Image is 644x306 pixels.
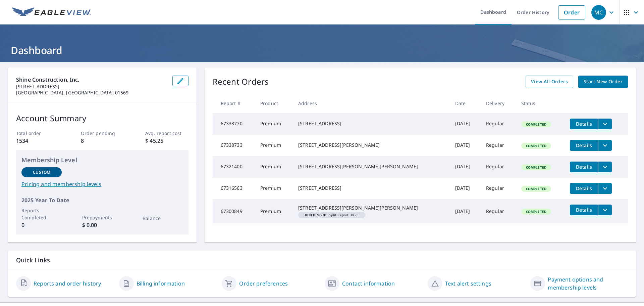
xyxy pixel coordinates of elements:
[213,199,255,223] td: 67300849
[598,119,612,129] button: filesDropdownBtn-67338770
[450,135,481,156] td: [DATE]
[12,7,91,17] img: EV Logo
[516,93,565,113] th: Status
[570,183,598,194] button: detailsBtn-67316563
[145,130,188,137] p: Avg. report cost
[481,135,516,156] td: Regular
[481,199,516,223] td: Regular
[598,162,612,172] button: filesDropdownBtn-67321400
[21,221,62,229] p: 0
[598,205,612,215] button: filesDropdownBtn-67300849
[255,156,293,178] td: Premium
[16,84,167,90] p: [STREET_ADDRESS]
[522,165,550,170] span: Completed
[137,279,185,288] a: Billing information
[81,137,124,145] p: 8
[526,76,573,88] a: View All Orders
[598,183,612,194] button: filesDropdownBtn-67316563
[481,113,516,135] td: Regular
[21,156,183,165] p: Membership Level
[145,137,188,145] p: $ 45.25
[255,178,293,199] td: Premium
[578,76,628,88] a: Start New Order
[213,113,255,135] td: 67338770
[450,113,481,135] td: [DATE]
[21,180,183,188] a: Pricing and membership levels
[255,113,293,135] td: Premium
[16,256,628,264] p: Quick Links
[239,279,288,288] a: Order preferences
[450,199,481,223] td: [DATE]
[8,43,636,57] h1: Dashboard
[143,215,183,222] p: Balance
[213,156,255,178] td: 67321400
[558,5,585,19] a: Order
[450,93,481,113] th: Date
[213,93,255,113] th: Report #
[213,135,255,156] td: 67338733
[598,140,612,151] button: filesDropdownBtn-67338733
[450,156,481,178] td: [DATE]
[531,78,568,86] span: View All Orders
[82,214,122,221] p: Prepayments
[298,163,444,170] div: [STREET_ADDRESS][PERSON_NAME][PERSON_NAME]
[450,178,481,199] td: [DATE]
[213,178,255,199] td: 67316563
[548,275,628,292] a: Payment options and membership levels
[522,122,550,127] span: Completed
[570,119,598,129] button: detailsBtn-67338770
[574,164,594,170] span: Details
[342,279,395,288] a: Contact information
[293,93,450,113] th: Address
[33,169,50,175] p: Custom
[16,76,167,84] p: Shine Construction, Inc.
[82,221,122,229] p: $ 0.00
[305,213,327,217] em: Building ID
[298,142,444,148] div: [STREET_ADDRESS][PERSON_NAME]
[591,5,606,20] div: MC
[481,178,516,199] td: Regular
[255,199,293,223] td: Premium
[574,185,594,191] span: Details
[298,185,444,191] div: [STREET_ADDRESS]
[21,207,62,221] p: Reports Completed
[574,207,594,213] span: Details
[298,205,444,211] div: [STREET_ADDRESS][PERSON_NAME][PERSON_NAME]
[522,186,550,191] span: Completed
[574,142,594,148] span: Details
[298,120,444,127] div: [STREET_ADDRESS]
[255,135,293,156] td: Premium
[522,143,550,148] span: Completed
[574,121,594,127] span: Details
[481,156,516,178] td: Regular
[16,137,59,145] p: 1534
[21,196,183,204] p: 2025 Year To Date
[16,112,189,124] p: Account Summary
[570,140,598,151] button: detailsBtn-67338733
[584,78,623,86] span: Start New Order
[34,279,101,288] a: Reports and order history
[213,76,269,88] p: Recent Orders
[81,130,124,137] p: Order pending
[301,213,363,217] span: Split Report: DG E
[522,209,550,214] span: Completed
[445,279,491,288] a: Text alert settings
[16,130,59,137] p: Total order
[570,162,598,172] button: detailsBtn-67321400
[16,90,167,96] p: [GEOGRAPHIC_DATA], [GEOGRAPHIC_DATA] 01569
[570,205,598,215] button: detailsBtn-67300849
[255,93,293,113] th: Product
[481,93,516,113] th: Delivery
